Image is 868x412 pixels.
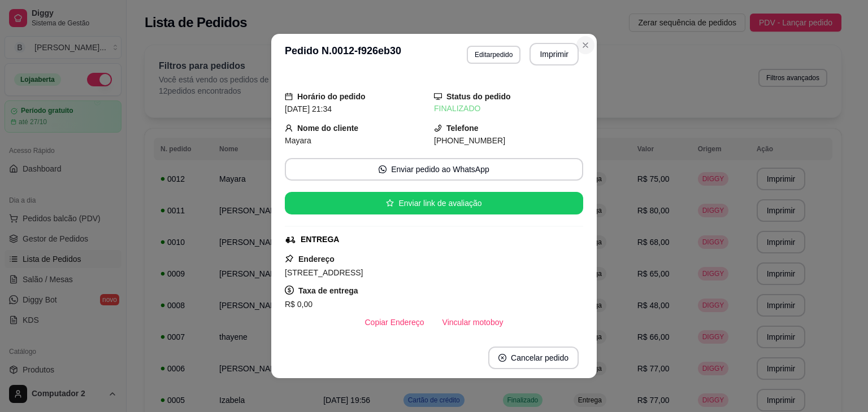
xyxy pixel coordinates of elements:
span: pushpin [285,254,294,263]
span: [PHONE_NUMBER] [434,136,505,145]
strong: Nome do cliente [297,124,358,133]
button: Imprimir [530,43,579,65]
button: whats-appEnviar pedido ao WhatsApp [285,158,583,181]
strong: Taxa de entrega [298,286,358,295]
span: close-circle [498,354,506,362]
span: star [386,199,394,207]
span: desktop [434,93,442,100]
strong: Status do pedido [446,92,511,101]
span: calendar [285,93,293,100]
span: whats-app [379,165,387,173]
span: dollar [285,286,294,295]
strong: Telefone [446,124,479,133]
div: FINALIZADO [434,103,583,115]
button: starEnviar link de avaliação [285,192,583,214]
span: [DATE] 21:34 [285,104,332,113]
strong: Horário do pedido [297,92,366,101]
button: Editarpedido [467,46,520,64]
h3: Pedido N. 0012-f926eb30 [285,43,401,65]
div: ENTREGA [301,234,339,246]
button: Copiar Endereço [356,311,433,334]
span: R$ 0,00 [285,300,313,309]
button: Vincular motoboy [433,311,513,334]
span: Mayara [285,136,311,145]
span: [STREET_ADDRESS] [285,268,363,277]
span: user [285,124,293,132]
span: phone [434,124,442,132]
button: close-circleCancelar pedido [488,347,579,369]
strong: Endereço [298,255,335,264]
button: Close [576,36,594,54]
